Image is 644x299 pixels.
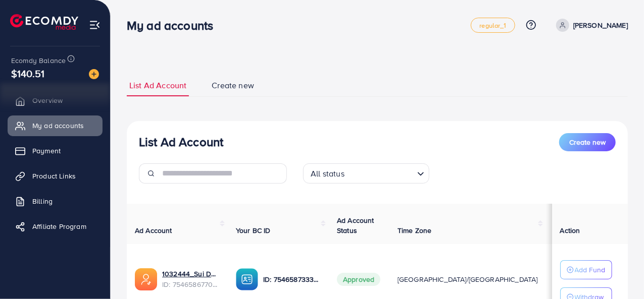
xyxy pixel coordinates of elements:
[135,225,172,235] span: Ad Account
[236,225,271,235] span: Your BC ID
[569,137,606,147] span: Create new
[127,18,221,33] h3: My ad accounts
[129,80,186,91] span: List Ad Account
[32,171,76,181] span: Product Links
[32,146,61,156] span: Payment
[32,221,86,231] span: Affiliate Program
[32,95,63,105] span: Overview
[552,19,628,32] a: [PERSON_NAME]
[398,274,538,284] span: [GEOGRAPHIC_DATA]/[GEOGRAPHIC_DATA]
[8,115,103,136] a: My ad accounts
[560,225,580,235] span: Action
[11,66,44,81] span: $140.51
[309,166,346,181] span: All status
[348,164,413,181] input: Search for option
[575,264,606,276] p: Add Fund
[89,69,99,79] img: image
[601,254,636,291] iframe: Chat
[337,273,380,286] span: Approved
[162,269,220,289] div: <span class='underline'>1032444_Sui Dhaga Resham_1757076861174</span></br>7546586770415239176
[8,166,103,186] a: Product Links
[162,279,220,289] span: ID: 7546586770415239176
[479,22,506,29] span: regular_1
[8,90,103,110] a: Overview
[236,268,258,290] img: ic-ba-acc.ded83a64.svg
[32,196,53,206] span: Billing
[263,273,321,285] p: ID: 7546587333739692049
[337,215,374,235] span: Ad Account Status
[560,260,612,279] button: Add Fund
[162,269,220,279] a: 1032444_Sui Dhaga Resham_1757076861174
[8,141,103,161] a: Payment
[135,268,157,290] img: ic-ads-acc.e4c84228.svg
[8,216,103,236] a: Affiliate Program
[89,19,101,31] img: menu
[139,135,223,149] h3: List Ad Account
[471,18,515,33] a: regular_1
[11,55,66,66] span: Ecomdy Balance
[398,225,431,235] span: Time Zone
[8,191,103,211] a: Billing
[212,80,254,91] span: Create new
[32,121,84,131] span: My ad accounts
[303,163,429,184] div: Search for option
[573,19,628,31] p: [PERSON_NAME]
[559,133,616,151] button: Create new
[10,14,78,30] img: logo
